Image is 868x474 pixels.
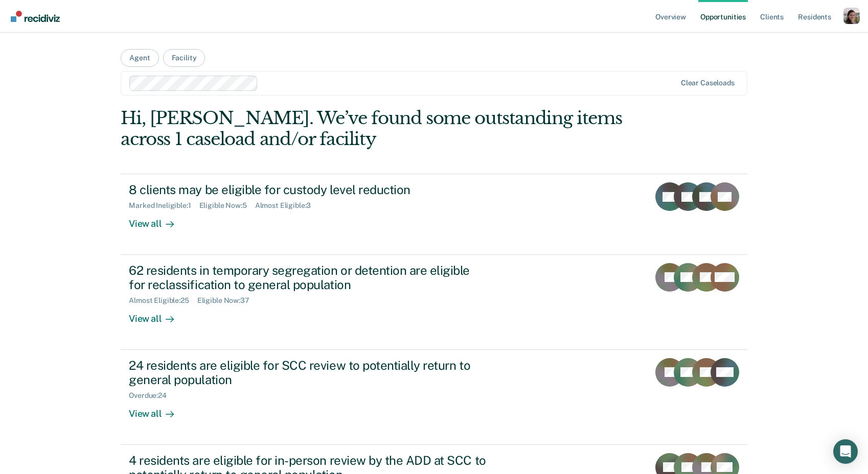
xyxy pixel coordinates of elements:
[121,255,747,350] a: 62 residents in temporary segregation or detention are eligible for reclassification to general p...
[129,210,186,230] div: View all
[121,174,747,254] a: 8 clients may be eligible for custody level reductionMarked Ineligible:1Eligible Now:5Almost Elig...
[163,49,205,67] button: Facility
[129,182,488,197] div: 8 clients may be eligible for custody level reduction
[843,8,860,24] button: Profile dropdown button
[833,439,858,464] div: Open Intercom Messenger
[121,108,622,150] div: Hi, [PERSON_NAME]. We’ve found some outstanding items across 1 caseload and/or facility
[199,201,255,210] div: Eligible Now : 5
[121,49,158,67] button: Agent
[11,11,60,22] img: Recidiviz
[681,79,735,87] div: Clear caseloads
[129,305,186,325] div: View all
[129,358,488,388] div: 24 residents are eligible for SCC review to potentially return to general population
[129,201,199,210] div: Marked Ineligible : 1
[129,263,488,293] div: 62 residents in temporary segregation or detention are eligible for reclassification to general p...
[129,391,175,400] div: Overdue : 24
[197,296,258,305] div: Eligible Now : 37
[121,350,747,445] a: 24 residents are eligible for SCC review to potentially return to general populationOverdue:24Vie...
[129,400,186,420] div: View all
[129,296,197,305] div: Almost Eligible : 25
[255,201,319,210] div: Almost Eligible : 3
